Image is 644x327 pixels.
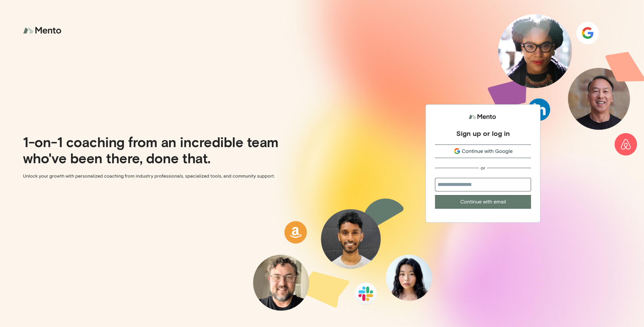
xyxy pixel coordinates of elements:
img: logo [23,23,63,38]
div: or [481,165,485,171]
p: 1-on-1 coaching from an incredible team who've been there, done that. [23,134,317,166]
div: Sign up or log in [456,129,510,138]
p: Unlock your growth with personalized coaching from industry professionals, specialized tools, and... [23,173,317,180]
button: Continue with Google [435,145,531,158]
img: logo.svg [469,111,497,122]
button: Continue with email [435,195,531,209]
span: Continue with Google [462,147,513,155]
